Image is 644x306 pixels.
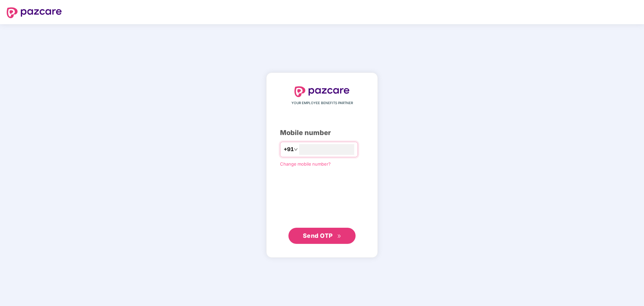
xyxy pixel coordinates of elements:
[280,161,331,167] a: Change mobile number?
[294,147,298,151] span: down
[294,86,350,97] img: logo
[291,100,353,106] span: YOUR EMPLOYEE BENEFITS PARTNER
[337,234,341,238] span: double-right
[284,145,294,154] span: +91
[280,128,364,138] div: Mobile number
[7,7,62,18] img: logo
[303,232,333,239] span: Send OTP
[288,228,356,244] button: Send OTPdouble-right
